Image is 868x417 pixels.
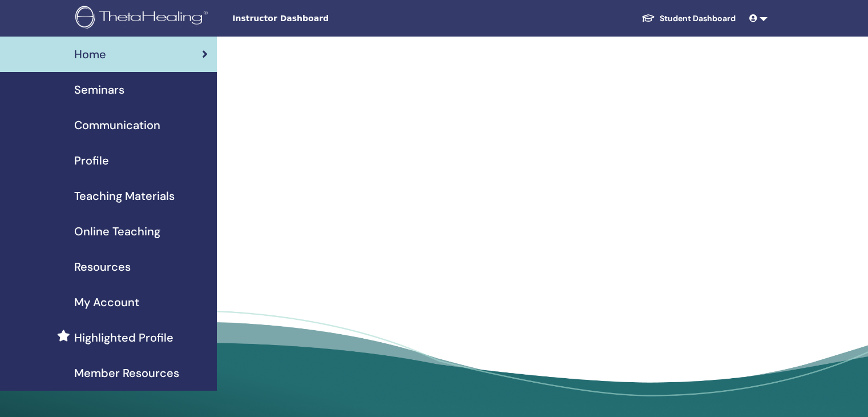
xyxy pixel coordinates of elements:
span: Communication [74,117,160,134]
span: Profile [74,152,109,169]
a: Student Dashboard [632,8,745,29]
span: Online Teaching [74,223,160,240]
span: Resources [74,258,131,275]
span: Seminars [74,81,124,98]
img: logo.png [75,6,212,31]
span: Instructor Dashboard [232,13,403,25]
span: Member Resources [74,364,179,382]
span: My Account [74,294,139,311]
span: Home [74,46,106,63]
img: graduation-cap-white.svg [641,13,655,23]
span: Teaching Materials [74,187,175,205]
span: Highlighted Profile [74,329,173,346]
